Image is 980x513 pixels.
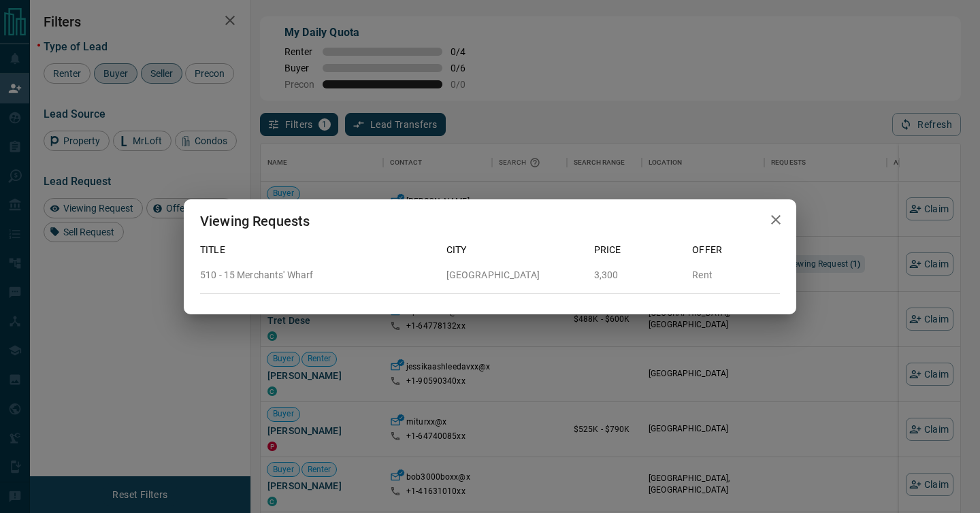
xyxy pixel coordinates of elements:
h2: Viewing Requests [184,199,326,243]
p: Rent [692,268,780,282]
p: 510 - 15 Merchants' Wharf [200,268,436,282]
p: Price [594,243,682,257]
p: Offer [692,243,780,257]
p: City [446,243,583,257]
p: 3,300 [594,268,682,282]
p: Title [200,243,436,257]
p: [GEOGRAPHIC_DATA] [446,268,583,282]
